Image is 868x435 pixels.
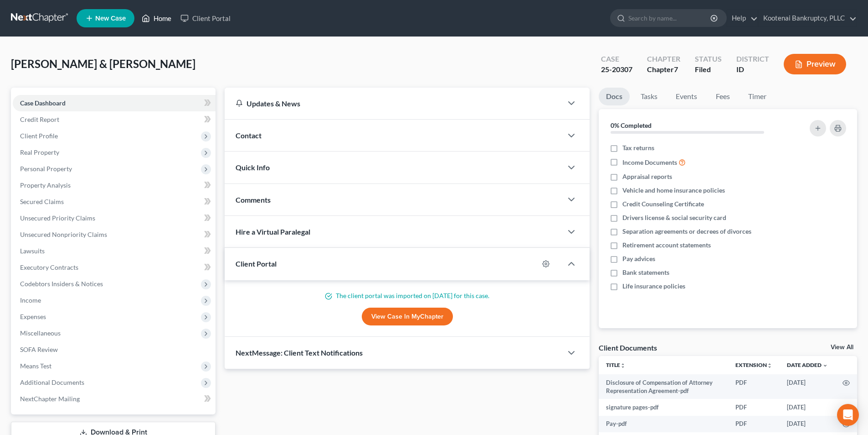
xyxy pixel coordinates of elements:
[708,88,737,105] a: Fees
[20,346,58,353] span: SOFA Review
[20,165,72,173] span: Personal Property
[741,88,774,105] a: Timer
[668,88,704,105] a: Events
[622,186,725,195] span: Vehicle and home insurance policies
[236,227,310,236] span: Hire a Virtual Paralegal
[628,10,712,26] input: Search by name...
[728,416,780,432] td: PDF
[695,64,722,75] div: Filed
[837,404,859,426] div: Open Intercom Messenger
[784,54,846,74] button: Preview
[601,54,632,64] div: Case
[13,177,216,194] a: Property Analysis
[622,172,672,181] span: Appraisal reports
[20,181,71,189] span: Property Analysis
[13,341,216,358] a: SOFA Review
[20,362,51,370] span: Means Test
[13,210,216,226] a: Unsecured Priority Claims
[137,10,176,26] a: Home
[599,374,728,399] td: Disclosure of Compensation of Attorney Representation Agreement-pdf
[95,15,126,22] span: New Case
[606,362,626,368] a: Titleunfold_more
[236,195,271,204] span: Comments
[780,416,835,432] td: [DATE]
[20,198,64,205] span: Secured Claims
[20,132,58,140] span: Client Profile
[695,54,722,64] div: Status
[236,131,262,140] span: Contact
[728,374,780,399] td: PDF
[601,64,632,75] div: 25-20307
[236,99,551,108] div: Updates & News
[728,399,780,415] td: PDF
[13,391,216,407] a: NextChapter Mailing
[622,213,726,222] span: Drivers license & social security card
[633,88,665,105] a: Tasks
[622,199,704,209] span: Credit Counseling Certificate
[620,363,626,368] i: unfold_more
[20,296,41,304] span: Income
[20,247,45,255] span: Lawsuits
[362,308,453,326] a: View Case in MyChapter
[20,395,80,403] span: NextChapter Mailing
[622,241,711,250] span: Retirement account statements
[20,313,46,320] span: Expenses
[622,268,669,277] span: Bank statements
[735,362,772,368] a: Extensionunfold_more
[599,416,728,432] td: Pay-pdf
[236,291,579,300] p: The client portal was imported on [DATE] for this case.
[647,54,680,64] div: Chapter
[236,348,363,357] span: NextMessage: Client Text Notifications
[622,227,751,236] span: Separation agreements or decrees of divorces
[13,226,216,243] a: Unsecured Nonpriority Claims
[647,64,680,75] div: Chapter
[599,399,728,415] td: signature pages-pdf
[11,57,195,70] span: [PERSON_NAME] & [PERSON_NAME]
[20,231,107,238] span: Unsecured Nonpriority Claims
[822,363,828,368] i: expand_more
[787,362,828,368] a: Date Added expand_more
[13,111,216,128] a: Credit Report
[599,343,657,352] div: Client Documents
[20,329,61,337] span: Miscellaneous
[20,214,95,222] span: Unsecured Priority Claims
[20,115,59,123] span: Credit Report
[736,54,769,64] div: District
[780,399,835,415] td: [DATE]
[20,263,78,271] span: Executory Contracts
[20,280,103,288] span: Codebtors Insiders & Notices
[622,254,655,263] span: Pay advices
[674,65,678,73] span: 7
[831,344,853,351] a: View All
[13,243,216,259] a: Lawsuits
[13,95,216,111] a: Case Dashboard
[622,158,677,167] span: Income Documents
[611,121,652,129] strong: 0% Completed
[599,88,630,105] a: Docs
[13,259,216,276] a: Executory Contracts
[20,378,84,386] span: Additional Documents
[780,374,835,399] td: [DATE]
[176,10,235,26] a: Client Portal
[767,363,772,368] i: unfold_more
[622,143,654,152] span: Tax returns
[236,163,270,172] span: Quick Info
[622,282,685,291] span: Life insurance policies
[20,148,59,156] span: Real Property
[13,194,216,210] a: Secured Claims
[20,99,66,107] span: Case Dashboard
[759,10,857,26] a: Kootenai Bankruptcy, PLLC
[727,10,758,26] a: Help
[736,64,769,75] div: ID
[236,259,277,268] span: Client Portal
